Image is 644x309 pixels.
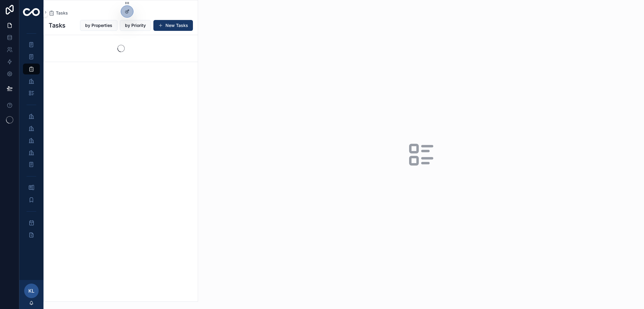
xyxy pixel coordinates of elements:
button: New Tasks [153,20,193,31]
span: by Properties [85,22,112,28]
button: by Priority [120,20,151,31]
button: by Properties [80,20,117,31]
span: by Priority [125,22,146,28]
h1: Tasks [49,21,66,30]
div: scrollable content [19,24,43,248]
img: App logo [23,8,40,16]
a: Tasks [49,10,68,16]
span: Tasks [56,10,68,16]
span: KL [28,287,34,294]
